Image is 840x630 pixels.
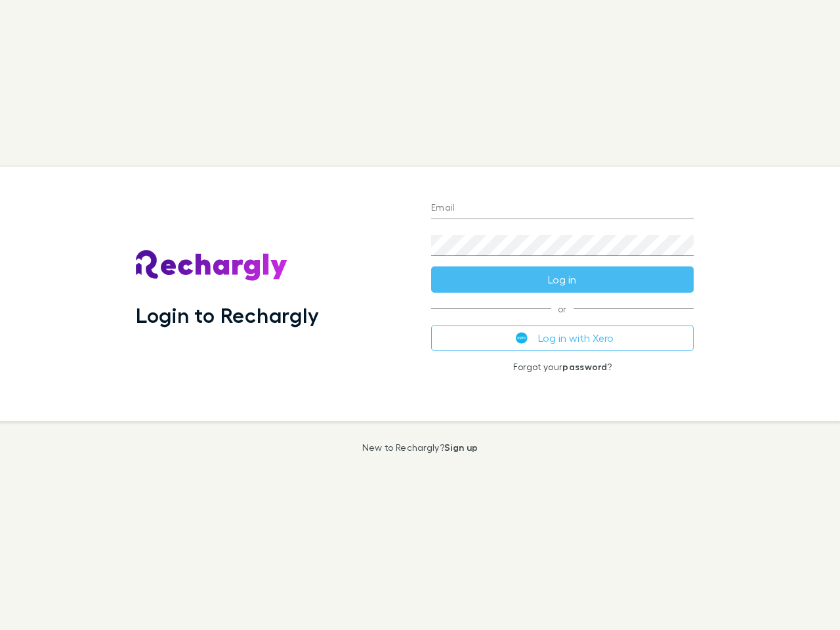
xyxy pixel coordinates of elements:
p: New to Rechargly? [362,442,478,453]
img: Xero's logo [516,332,528,344]
img: Rechargly's Logo [136,250,288,282]
h1: Login to Rechargly [136,303,319,327]
span: or [431,308,694,309]
button: Log in with Xero [431,325,694,351]
a: Sign up [444,442,478,453]
button: Log in [431,266,694,293]
p: Forgot your ? [431,362,694,372]
a: password [562,361,607,372]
